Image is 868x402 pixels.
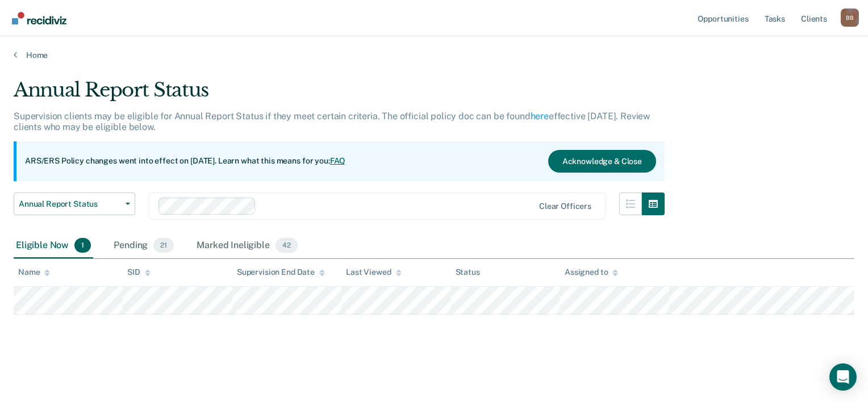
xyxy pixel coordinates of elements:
[565,267,618,277] div: Assigned to
[531,111,549,122] a: here
[276,238,298,253] span: 42
[194,233,299,258] div: Marked Ineligible42
[14,233,93,258] div: Eligible Now1
[74,238,91,253] span: 1
[841,9,859,27] button: Profile dropdown button
[346,267,401,277] div: Last Viewed
[12,12,66,24] img: Recidiviz
[14,50,854,60] a: Home
[25,156,345,167] p: ARS/ERS Policy changes went into effect on [DATE]. Learn what this means for you:
[14,192,135,215] button: Annual Report Status
[14,78,665,111] div: Annual Report Status
[19,199,121,209] span: Annual Report Status
[111,233,176,258] div: Pending21
[18,267,50,277] div: Name
[237,267,325,277] div: Supervision End Date
[841,9,859,27] div: B B
[14,111,650,132] p: Supervision clients may be eligible for Annual Report Status if they meet certain criteria. The o...
[829,363,857,391] div: Open Intercom Messenger
[127,267,151,277] div: SID
[330,156,346,165] a: FAQ
[548,150,656,173] button: Acknowledge & Close
[456,267,480,277] div: Status
[153,238,174,253] span: 21
[539,202,591,211] div: Clear officers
